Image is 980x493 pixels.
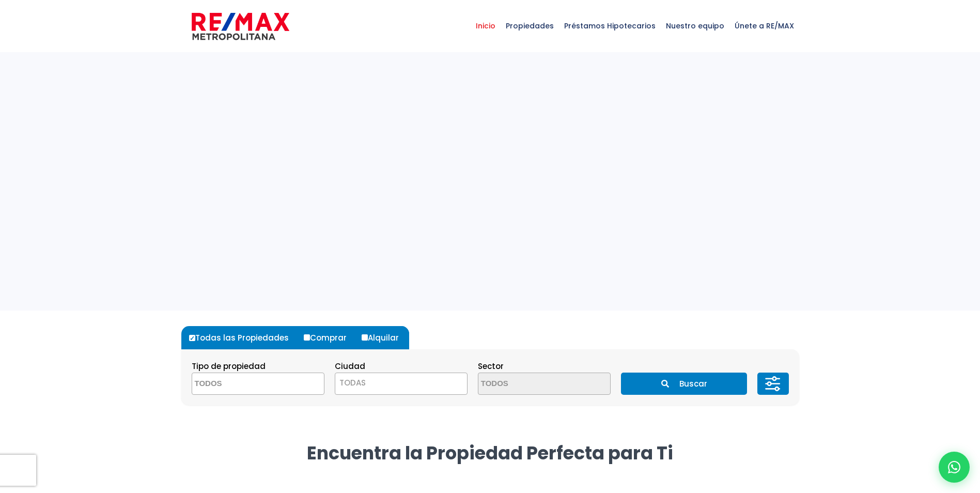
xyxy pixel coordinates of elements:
[339,377,366,388] span: TODAS
[192,11,289,42] img: remax-metropolitana-logo
[478,373,579,395] textarea: Search
[192,361,266,372] span: Tipo de propiedad
[559,10,661,41] span: Préstamos Hipotecarios
[192,373,292,395] textarea: Search
[359,326,409,349] label: Alquilar
[186,326,299,349] label: Todas las Propiedades
[478,361,504,372] span: Sector
[335,376,467,390] span: TODAS
[335,373,468,395] span: TODAS
[304,334,310,341] input: Comprar
[661,10,729,41] span: Nuestro equipo
[729,10,799,41] span: Únete a RE/MAX
[307,440,673,466] strong: Encuentra la Propiedad Perfecta para Ti
[189,335,195,341] input: Todas las Propiedades
[335,361,365,372] span: Ciudad
[501,10,559,41] span: Propiedades
[471,10,501,41] span: Inicio
[301,326,357,349] label: Comprar
[621,373,747,395] button: Buscar
[362,334,368,341] input: Alquilar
